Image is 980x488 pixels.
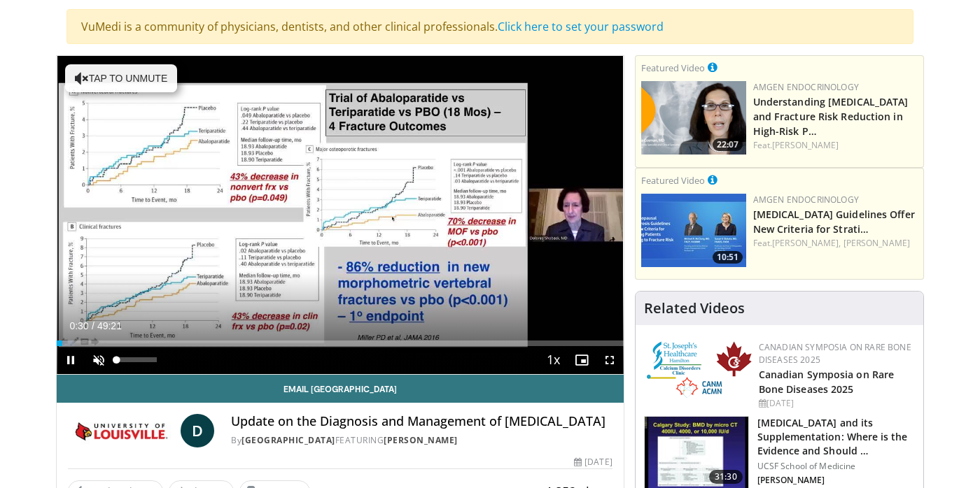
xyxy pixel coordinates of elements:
[574,456,612,468] div: [DATE]
[384,434,458,446] a: [PERSON_NAME]
[540,346,568,374] button: Playback Rate
[241,434,335,446] a: [GEOGRAPHIC_DATA]
[753,194,859,206] a: Amgen Endocrinology
[757,461,915,472] p: UCSF School of Medicine
[641,194,746,267] a: 10:51
[641,81,746,155] a: 22:07
[97,320,122,331] span: 49:21
[498,19,664,34] a: Click here to set your password
[757,475,915,486] p: [PERSON_NAME]
[68,414,175,447] img: University of Louisville
[181,414,214,447] a: D
[709,470,743,484] span: 31:30
[759,341,911,366] a: Canadian Symposia on Rare Bone Diseases 2025
[644,300,745,317] h4: Related Videos
[753,81,859,93] a: Amgen Endocrinology
[57,56,624,375] video-js: Video Player
[57,346,85,374] button: Pause
[759,368,895,396] a: Canadian Symposia on Rare Bone Diseases 2025
[85,346,113,374] button: Unmute
[753,95,909,138] a: Understanding [MEDICAL_DATA] and Fracture Risk Reduction in High-Risk P…
[66,9,913,44] div: VuMedi is a community of physicians, dentists, and other clinical professionals.
[753,208,915,236] a: [MEDICAL_DATA] Guidelines Offer New Criteria for Strati…
[231,414,612,429] h4: Update on the Diagnosis and Management of [MEDICAL_DATA]
[772,139,839,151] a: [PERSON_NAME]
[116,357,156,362] div: Volume Level
[772,237,841,249] a: [PERSON_NAME],
[713,251,743,264] span: 10:51
[57,340,624,346] div: Progress Bar
[641,194,746,267] img: 7b525459-078d-43af-84f9-5c25155c8fbb.png.150x105_q85_crop-smart_upscale.jpg
[757,416,915,458] h3: [MEDICAL_DATA] and its Supplementation: Where is the Evidence and Should …
[843,237,910,249] a: [PERSON_NAME]
[92,320,94,331] span: /
[596,346,624,374] button: Fullscreen
[753,237,918,250] div: Feat.
[641,174,705,187] small: Featured Video
[641,81,746,155] img: c9a25db3-4db0-49e1-a46f-17b5c91d58a1.png.150x105_q85_crop-smart_upscale.png
[647,341,752,398] img: 59b7dea3-8883-45d6-a110-d30c6cb0f321.png.150x105_q85_autocrop_double_scale_upscale_version-0.2.png
[65,64,177,92] button: Tap to unmute
[231,434,612,447] div: By FEATURING
[69,320,88,331] span: 0:30
[713,138,743,151] span: 22:07
[759,397,912,410] div: [DATE]
[753,139,918,152] div: Feat.
[641,62,705,74] small: Featured Video
[57,375,624,403] a: Email [GEOGRAPHIC_DATA]
[568,346,596,374] button: Enable picture-in-picture mode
